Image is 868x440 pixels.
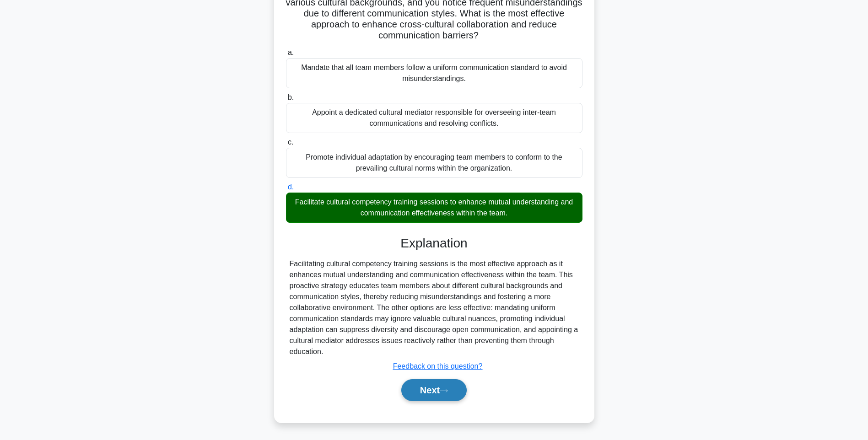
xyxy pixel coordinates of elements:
span: d. [288,183,294,191]
a: Feedback on this question? [393,362,483,370]
span: a. [288,48,294,56]
button: Next [401,379,467,401]
div: Promote individual adaptation by encouraging team members to conform to the prevailing cultural n... [286,148,582,178]
div: Appoint a dedicated cultural mediator responsible for overseeing inter-team communications and re... [286,103,582,133]
div: Facilitate cultural competency training sessions to enhance mutual understanding and communicatio... [286,193,582,223]
div: Mandate that all team members follow a uniform communication standard to avoid misunderstandings. [286,58,582,88]
span: c. [288,138,293,146]
h3: Explanation [291,236,577,251]
div: Facilitating cultural competency training sessions is the most effective approach as it enhances ... [290,258,579,357]
span: b. [288,93,294,101]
